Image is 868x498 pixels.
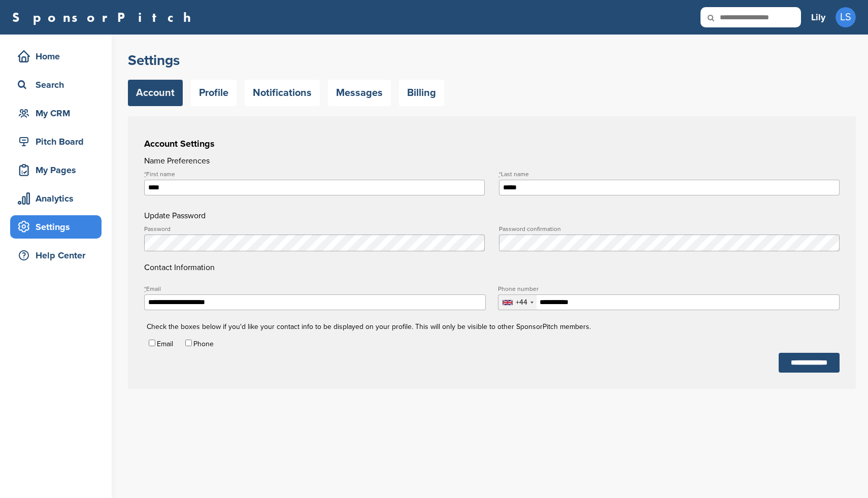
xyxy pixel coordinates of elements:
[144,226,840,274] h4: Contact Information
[10,187,102,210] a: Analytics
[328,80,391,106] a: Messages
[499,171,501,178] abbr: required
[836,7,856,27] span: LS
[144,155,840,167] h4: Name Preferences
[15,47,102,65] div: Home
[128,80,183,106] a: Account
[144,210,840,222] h4: Update Password
[498,286,840,292] label: Phone number
[499,226,840,232] label: Password confirmation
[516,299,527,306] div: +44
[10,102,102,125] a: My CRM
[144,137,840,151] h3: Account Settings
[144,285,146,292] abbr: required
[811,10,825,24] h3: Lily
[144,171,146,178] abbr: required
[10,215,102,239] a: Settings
[144,286,486,292] label: Email
[10,244,102,267] a: Help Center
[15,189,102,208] div: Analytics
[10,45,102,68] a: Home
[144,226,485,232] label: Password
[499,171,840,177] label: Last name
[498,295,537,310] div: Selected country
[15,132,102,151] div: Pitch Board
[245,80,320,106] a: Notifications
[15,104,102,122] div: My CRM
[15,218,102,236] div: Settings
[128,51,856,70] h2: Settings
[15,246,102,264] div: Help Center
[191,80,237,106] a: Profile
[15,161,102,179] div: My Pages
[811,6,825,28] a: Lily
[193,340,214,348] label: Phone
[12,11,197,24] a: SponsorPitch
[10,73,102,96] a: Search
[144,171,485,177] label: First name
[10,158,102,182] a: My Pages
[399,80,444,106] a: Billing
[15,76,102,94] div: Search
[10,130,102,153] a: Pitch Board
[157,340,173,348] label: Email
